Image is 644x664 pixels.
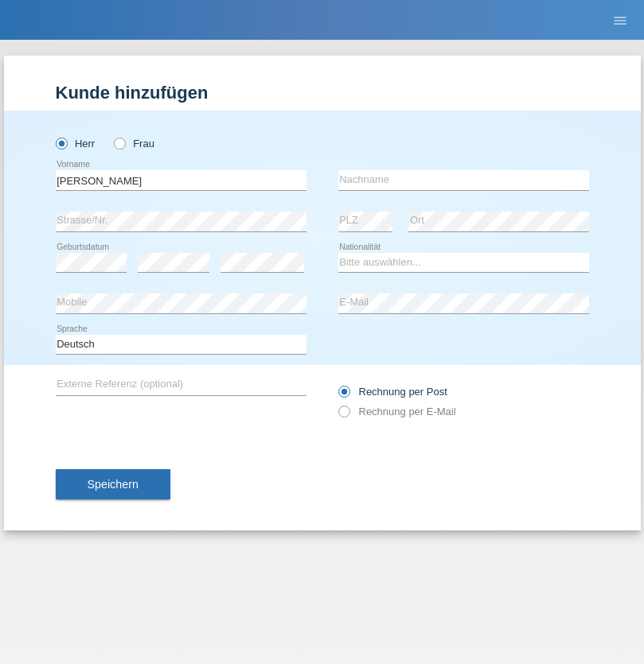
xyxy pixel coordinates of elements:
[56,138,96,149] label: Herr
[338,386,349,406] input: Rechnung per Post
[338,386,447,398] label: Rechnung per Post
[56,469,170,499] button: Speichern
[114,138,124,148] input: Frau
[338,406,456,417] label: Rechnung per E-Mail
[88,478,139,491] span: Speichern
[338,406,349,425] input: Rechnung per E-Mail
[612,13,628,29] i: menu
[56,83,589,103] h1: Kunde hinzufügen
[604,15,636,25] a: menu
[114,138,154,149] label: Frau
[56,138,66,148] input: Herr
